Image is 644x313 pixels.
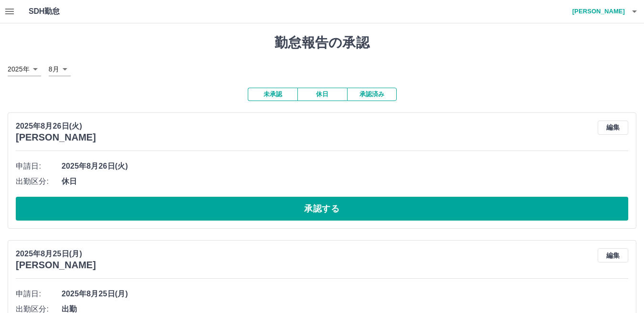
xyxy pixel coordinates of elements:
span: 申請日: [16,161,62,172]
span: 2025年8月25日(月) [62,288,628,300]
button: 承認する [16,197,628,221]
span: 申請日: [16,288,62,300]
button: 承認済み [347,88,397,101]
h3: [PERSON_NAME] [16,260,96,271]
button: 編集 [598,121,628,135]
button: 未承認 [248,88,297,101]
div: 8月 [49,62,71,76]
p: 2025年8月25日(月) [16,248,96,260]
h3: [PERSON_NAME] [16,132,96,143]
p: 2025年8月26日(火) [16,121,96,132]
div: 2025年 [8,62,41,76]
h1: 勤怠報告の承認 [8,35,636,51]
span: 2025年8月26日(火) [62,161,628,172]
span: 休日 [62,176,628,187]
span: 出勤区分: [16,176,62,187]
button: 編集 [598,248,628,263]
button: 休日 [297,88,347,101]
